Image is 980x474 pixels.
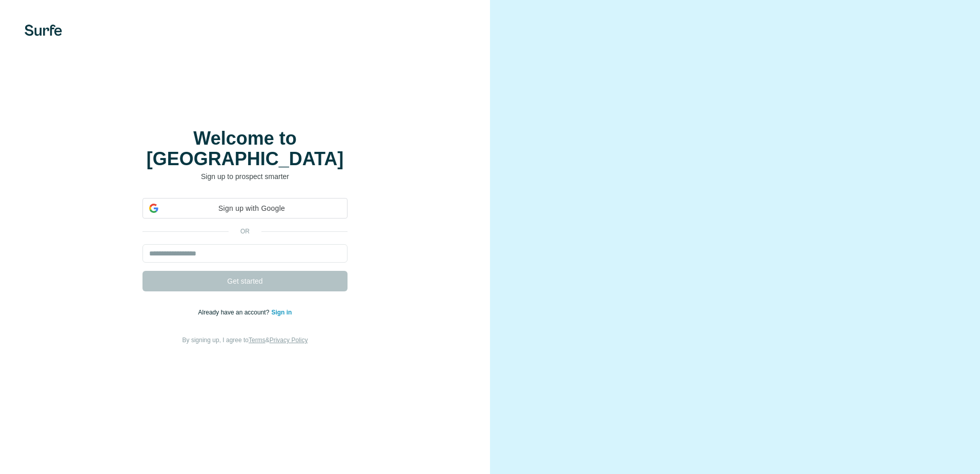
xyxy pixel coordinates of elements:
h1: Welcome to [GEOGRAPHIC_DATA] [142,128,348,169]
iframe: Sign in with Google Button [137,218,353,240]
div: Sign up with Google [142,198,348,219]
a: Sign in [271,309,292,316]
a: Privacy Policy [270,337,308,344]
span: By signing up, I agree to & [182,337,308,344]
span: Sign up with Google [162,203,341,214]
img: Surfe's logo [25,25,62,36]
p: Sign up to prospect smarter [142,171,348,182]
span: Already have an account? [198,309,272,316]
a: Terms [249,337,266,344]
iframe: Sign in with Google Dialog [769,10,970,139]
